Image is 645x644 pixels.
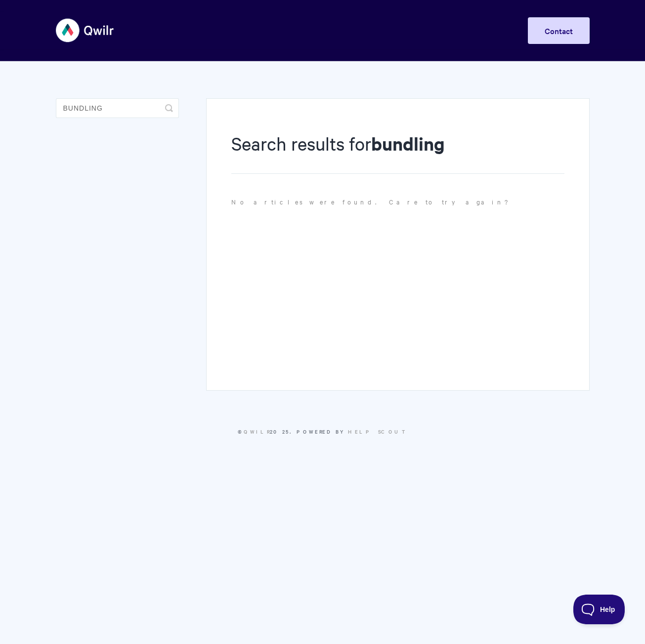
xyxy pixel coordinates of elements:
[231,197,564,207] p: No articles were found. Care to try again?
[244,428,270,435] a: Qwilr
[56,427,590,436] p: © 2025.
[528,17,590,44] a: Contact
[56,12,115,49] img: Qwilr Help Center
[56,98,179,118] input: Search
[573,595,625,624] iframe: Toggle Customer Support
[348,428,408,435] a: Help Scout
[231,131,564,174] h1: Search results for
[371,131,445,156] strong: bundling
[297,428,408,435] span: Powered by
